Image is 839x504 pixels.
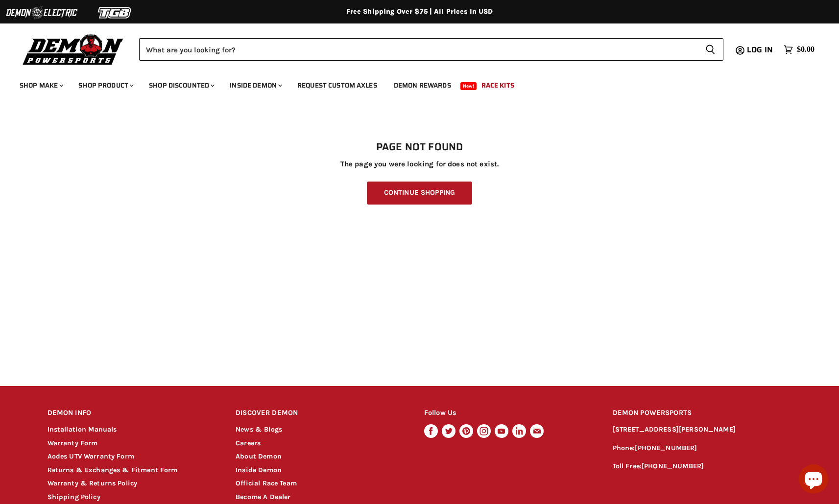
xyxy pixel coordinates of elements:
[5,3,78,22] img: Demon Electric Logo 2
[48,425,117,434] a: Installation Manuals
[28,7,812,16] div: Free Shipping Over $75 | All Prices In USD
[779,43,819,57] a: $0.00
[139,38,697,61] input: Search
[747,44,773,56] span: Log in
[635,444,697,452] a: [PHONE_NUMBER]
[222,75,288,95] a: Inside Demon
[642,462,704,470] a: [PHONE_NUMBER]
[71,75,140,95] a: Shop Product
[743,46,779,54] a: Log in
[290,75,384,95] a: Request Custom Axles
[236,439,261,447] a: Careers
[236,402,406,425] h2: DISCOVER DEMON
[613,402,792,425] h2: DEMON POWERSPORTS
[12,75,69,95] a: Shop Make
[697,38,723,61] button: Search
[139,38,723,61] form: Product
[474,75,522,95] a: Race Kits
[613,424,792,435] p: [STREET_ADDRESS][PERSON_NAME]
[48,141,792,153] h1: Page not found
[424,402,594,425] h2: Follow Us
[48,402,217,425] h2: DEMON INFO
[48,493,100,501] a: Shipping Policy
[460,82,477,90] span: New!
[142,75,220,95] a: Shop Discounted
[48,466,178,474] a: Returns & Exchanges & Fitment Form
[48,479,138,487] a: Warranty & Returns Policy
[367,182,472,205] a: Continue Shopping
[236,452,282,460] a: About Demon
[236,493,290,501] a: Become A Dealer
[48,452,134,460] a: Aodes UTV Warranty Form
[613,461,792,472] p: Toll Free:
[236,479,297,487] a: Official Race Team
[236,425,282,434] a: News & Blogs
[386,75,458,95] a: Demon Rewards
[797,45,815,54] span: $0.00
[12,71,812,95] ul: Main menu
[796,464,831,496] inbox-online-store-chat: Shopify online store chat
[48,160,792,168] p: The page you were looking for does not exist.
[78,3,152,22] img: TGB Logo 2
[236,466,282,474] a: Inside Demon
[20,32,127,67] img: Demon Powersports
[48,439,98,447] a: Warranty Form
[613,443,792,454] p: Phone:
